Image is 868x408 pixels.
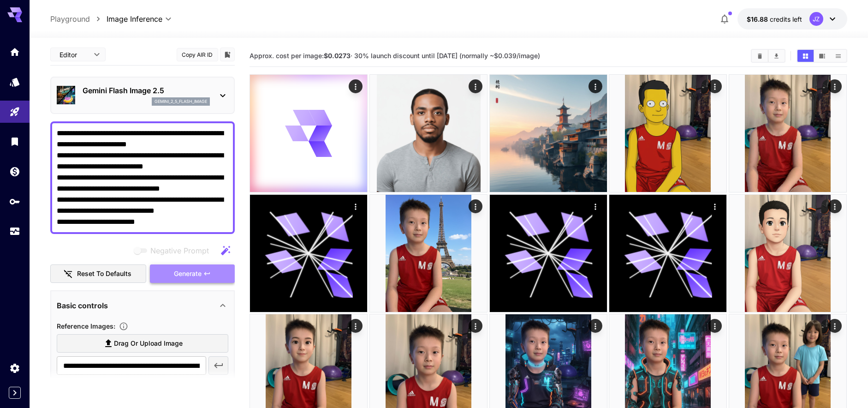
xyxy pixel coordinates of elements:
[589,199,602,213] div: Actions
[797,50,814,62] button: Show images in grid view
[809,12,823,26] div: JZ
[9,166,20,177] div: Wallet
[708,319,722,333] div: Actions
[324,52,351,60] b: $0.0273
[370,75,487,192] img: Z
[115,322,132,331] button: Upload a reference image to guide the result. This is needed for Image-to-Image or Inpainting. Su...
[57,300,108,311] p: Basic controls
[747,14,802,24] div: $16.87554
[50,264,146,283] button: Reset to defaults
[107,13,162,24] span: Image Inference
[9,46,20,58] div: Home
[9,226,20,237] div: Usage
[752,50,768,62] button: Clear Images
[150,245,209,256] span: Negative Prompt
[9,196,20,207] div: API Keys
[132,245,216,256] span: Negative prompts are not compatible with the selected model.
[830,50,846,62] button: Show images in list view
[729,195,846,312] img: 9k=
[737,8,847,30] button: $16.87554JZ
[57,81,228,109] div: Gemini Flash Image 2.5gemini_2_5_flash_image
[814,50,830,62] button: Show images in video view
[797,49,847,63] div: Show images in grid viewShow images in video viewShow images in list view
[469,319,483,333] div: Actions
[57,322,115,330] span: Reference Images :
[747,15,770,23] span: $16.88
[223,49,232,60] button: Add to library
[708,79,722,93] div: Actions
[768,50,785,62] button: Download All
[50,13,107,24] nav: breadcrumb
[150,264,235,283] button: Generate
[589,79,602,93] div: Actions
[828,79,842,93] div: Actions
[828,319,842,333] div: Actions
[9,387,21,399] button: Expand sidebar
[729,75,846,192] img: 2Q==
[589,319,602,333] div: Actions
[9,136,20,147] div: Library
[57,334,228,353] label: Drag or upload image
[828,199,842,213] div: Actions
[59,50,88,60] span: Editor
[609,75,726,192] img: Z
[349,199,363,213] div: Actions
[9,362,20,374] div: Settings
[155,98,207,105] p: gemini_2_5_flash_image
[708,199,722,213] div: Actions
[9,76,20,88] div: Models
[770,15,802,23] span: credits left
[57,294,228,317] div: Basic controls
[9,106,20,118] div: Playground
[370,195,487,312] img: Z
[50,13,90,24] a: Playground
[250,52,540,60] span: Approx. cost per image: · 30% launch discount until [DATE] (normally ~$0.039/image)
[83,85,210,96] p: Gemini Flash Image 2.5
[469,199,483,213] div: Actions
[469,79,483,93] div: Actions
[349,319,363,333] div: Actions
[490,75,607,192] img: Z
[114,338,183,349] span: Drag or upload image
[174,268,202,280] span: Generate
[349,79,363,93] div: Actions
[751,49,785,63] div: Clear ImagesDownload All
[177,48,218,61] button: Copy AIR ID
